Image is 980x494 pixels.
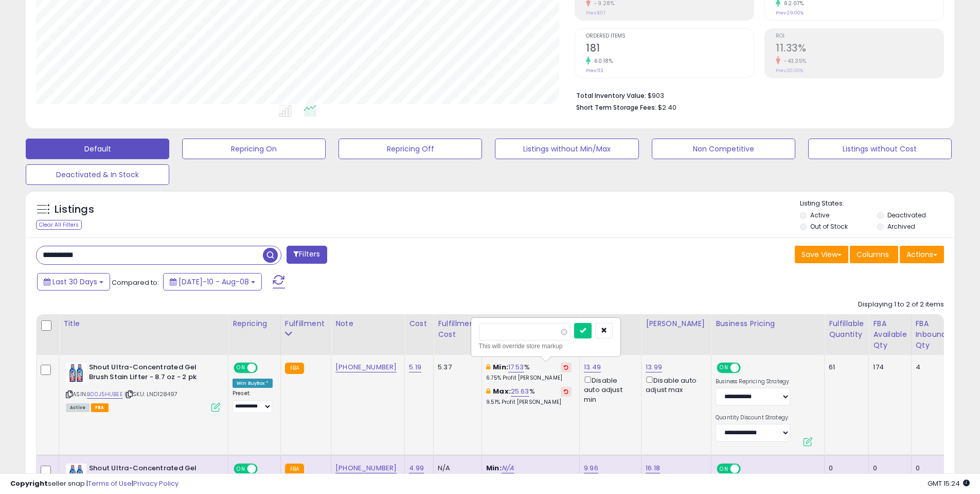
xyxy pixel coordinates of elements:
b: Min: [486,463,502,473]
div: % [486,363,572,382]
span: ON [235,364,247,372]
span: ON [718,364,730,372]
span: FBA [91,403,109,412]
li: $903 [576,89,936,101]
span: $2.40 [658,103,676,112]
div: 4 [916,363,943,372]
span: | SKU: LND128497 [124,390,178,398]
a: 4.99 [409,463,424,473]
button: Non Competitive [652,139,795,159]
p: 6.75% Profit [PERSON_NAME] [486,374,572,382]
h2: 181 [586,42,754,56]
div: 61 [829,363,861,372]
label: Quantity Discount Strategy: [716,414,790,421]
div: seller snap | | [10,479,179,489]
b: Total Inventory Value: [576,91,646,100]
div: This will override store markup [479,341,613,351]
a: N/A [502,463,514,473]
span: Last 30 Days [52,277,97,287]
span: Compared to: [112,278,159,287]
div: Cost [409,318,429,329]
b: Min: [493,362,508,372]
label: Out of Stock [810,222,848,231]
p: Listing States: [800,199,954,209]
a: 17.53 [508,362,524,372]
div: FBA inbound Qty [916,318,947,351]
button: Deactivated & In Stock [26,164,169,185]
span: OFF [256,364,273,372]
div: Disable auto adjust min [584,374,633,404]
div: ASIN: [66,363,220,411]
button: Listings without Cost [808,139,952,159]
span: Ordered Items [586,33,754,39]
span: All listings currently available for purchase on Amazon [66,403,90,412]
button: Filters [287,246,327,264]
div: Repricing [233,318,276,329]
span: Columns [857,249,889,260]
div: Fulfillment Cost [438,318,477,340]
small: 60.18% [591,57,613,65]
span: ROI [776,33,943,39]
small: Prev: 113 [586,67,603,74]
button: Actions [900,246,944,263]
button: Repricing On [182,139,326,159]
button: Default [26,139,169,159]
a: 13.99 [646,362,662,372]
label: Deactivated [887,211,926,219]
a: 5.19 [409,362,421,372]
small: Prev: $117 [586,10,605,16]
b: Short Term Storage Fees: [576,103,656,112]
div: [PERSON_NAME] [646,318,707,329]
div: Win BuyBox * [233,379,273,388]
a: B00J5HUBEE [87,390,123,399]
th: The percentage added to the cost of goods (COGS) that forms the calculator for Min & Max prices. [482,314,580,355]
small: Prev: 29.00% [776,10,804,16]
div: Fulfillable Quantity [829,318,864,340]
button: Listings without Min/Max [495,139,638,159]
div: % [486,387,572,406]
div: 174 [873,363,903,372]
button: Save View [795,246,848,263]
div: Preset: [233,390,273,413]
div: Displaying 1 to 2 of 2 items [858,300,944,310]
div: Fulfillment [285,318,327,329]
button: Columns [850,246,898,263]
small: Prev: 20.00% [776,67,803,74]
span: [DATE]-10 - Aug-08 [179,277,249,287]
b: Shout Ultra-Concentrated Gel Brush Stain Lifter - 8.7 oz - 2 pk [89,363,214,384]
div: FBA Available Qty [873,318,906,351]
img: 41cucdai5eL._SL40_.jpg [66,363,86,383]
button: [DATE]-10 - Aug-08 [163,273,262,291]
div: Note [335,318,400,329]
b: Max: [493,386,511,396]
div: Disable auto adjust max [646,374,703,395]
small: FBA [285,363,304,374]
a: Terms of Use [88,479,132,488]
span: 2025-09-9 15:24 GMT [928,479,970,488]
a: Privacy Policy [133,479,179,488]
div: Min Price [584,318,637,329]
a: [PHONE_NUMBER] [335,463,397,473]
p: 9.51% Profit [PERSON_NAME] [486,399,572,406]
label: Active [810,211,829,219]
a: 25.63 [511,386,529,397]
div: Title [63,318,224,329]
a: 9.96 [584,463,598,473]
button: Last 30 Days [37,273,110,291]
a: [PHONE_NUMBER] [335,362,397,372]
button: Repricing Off [338,139,482,159]
a: 16.18 [646,463,660,473]
small: -43.35% [780,57,807,65]
strong: Copyright [10,479,48,488]
div: Clear All Filters [36,220,82,230]
h5: Listings [55,202,94,217]
label: Archived [887,222,915,231]
h2: 11.33% [776,42,943,56]
div: 5.37 [438,363,474,372]
span: OFF [739,364,756,372]
a: 13.49 [584,362,601,372]
label: Business Repricing Strategy: [716,378,790,385]
div: Business Pricing [716,318,820,329]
